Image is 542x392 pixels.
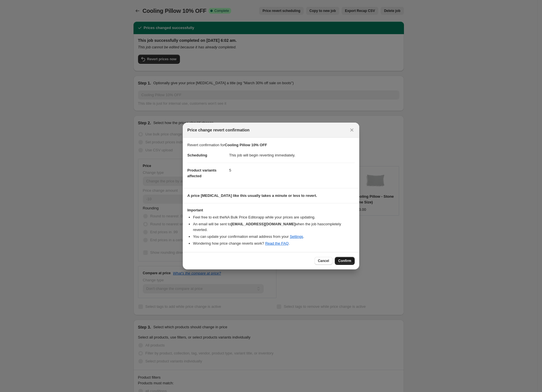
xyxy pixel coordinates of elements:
[315,257,332,265] button: Cancel
[187,127,250,133] span: Price change revert confirmation
[348,126,356,134] button: Close
[335,257,355,265] button: Confirm
[290,234,303,239] a: Settings
[187,168,217,178] span: Product variants affected
[265,241,288,245] a: Read the FAQ
[187,153,207,157] span: Scheduling
[193,234,355,240] li: You can update your confirmation email address from your .
[229,163,355,178] dd: 5
[187,142,355,148] p: Revert confirmation for
[225,143,267,147] b: Cooling Pillow 10% OFF
[193,241,355,246] li: Wondering how price change reverts work? .
[187,193,317,198] b: A price [MEDICAL_DATA] like this usually takes a minute or less to revert.
[187,208,355,212] h3: Important
[193,214,355,220] li: Feel free to exit the NA Bulk Price Editor app while your prices are updating.
[338,259,351,263] span: Confirm
[193,221,355,233] li: An email will be sent to when the job has completely reverted .
[318,259,329,263] span: Cancel
[231,222,295,226] b: [EMAIL_ADDRESS][DOMAIN_NAME]
[229,148,355,163] dd: This job will begin reverting immediately.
